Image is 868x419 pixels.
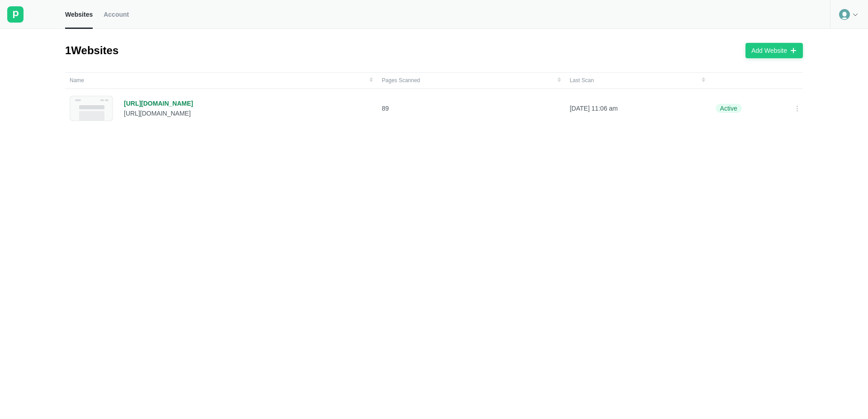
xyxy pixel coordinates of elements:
div: Add Website [751,47,787,55]
div: 1 Websites [65,43,118,58]
div: [URL][DOMAIN_NAME] [124,99,193,107]
td: Name [65,72,377,88]
p: [DATE] 11:06 am [570,104,705,112]
button: Add Website [745,43,803,58]
td: Pages Scanned [377,72,566,88]
span: Websites [65,10,93,19]
td: Last Scan [565,72,709,88]
div: [URL][DOMAIN_NAME] [124,109,193,117]
p: 89 [382,104,561,112]
span: Account [104,10,129,19]
div: Active [716,104,742,113]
